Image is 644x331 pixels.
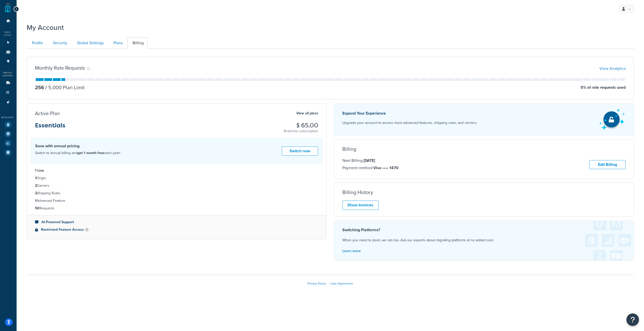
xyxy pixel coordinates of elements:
[3,16,14,26] li: Dashboard
[342,165,398,171] p: Payment method:
[35,206,318,211] li: Requests
[35,175,318,181] li: Origin
[35,191,318,196] li: Shipping Rules
[35,65,85,71] h3: Monthly Rate Requests
[328,281,329,286] span: |
[27,37,47,49] a: Profile
[72,37,108,49] a: Global Settings
[342,146,356,152] h3: Billing
[108,37,127,49] a: Plans
[373,165,398,171] strong: Visa •••• 1470
[307,281,326,286] a: Privacy Policy
[27,23,64,32] h1: My Account
[3,88,14,97] li: Shipping Rules
[581,84,626,91] p: 5 % of rate requests used
[35,198,318,204] li: Advanced Feature
[589,160,626,169] a: Edit Billing
[342,190,373,195] h3: Billing History
[5,3,11,13] a: ShipperHQ Home
[342,157,398,164] p: Next Billing:
[599,66,626,71] a: View Analytics
[35,206,39,211] strong: 5K
[127,37,148,49] a: Billing
[3,38,14,47] li: Websites
[35,175,36,181] strong: 1
[35,84,44,91] p: 256
[45,84,47,91] span: /
[342,248,361,254] a: Learn more
[35,183,37,188] strong: 2
[331,281,353,286] a: User Agreement
[3,98,14,107] li: Advanced Features
[284,122,318,129] h3: $ 65.00
[35,198,36,203] strong: 1
[3,129,14,138] li: Marketplace
[35,183,318,188] li: Carriers
[35,168,44,173] strong: 1 Live
[626,313,639,326] button: Open Resource Center
[282,147,318,156] a: Switch now
[35,111,60,116] h3: Active Plan
[342,110,477,117] p: Expand Your Experience
[35,191,37,196] strong: 2
[342,227,626,233] h4: Switching Platforms?
[48,37,71,49] a: Security
[364,158,375,163] strong: [DATE]
[342,201,379,210] a: Show Invoices
[35,219,318,225] li: AI-Powered Support
[284,129,318,134] p: Braintree subscription
[3,48,14,57] li: Origins
[35,122,65,133] h3: Essentials
[77,150,104,156] strong: get 1 month free
[296,110,318,117] a: View all plans
[3,148,14,157] li: Help Docs
[44,84,85,91] p: 5,000 Plan Limit
[3,120,14,129] li: Test Your Rates
[35,143,120,149] h4: Save with annual pricing
[35,150,120,156] p: Switch to annual billing and each year!
[3,57,14,66] li: Pickup Locations
[35,227,318,232] li: Restricted Feature Access
[3,139,14,148] li: Analytics
[334,103,634,135] a: Expand Your Experience Upgrade your account to access more advanced features, shipping rules, and...
[342,237,626,244] p: When you need to pivot, we can too. Ask our experts about migrating platforms at no added cost.
[3,78,14,88] li: Carriers
[342,119,477,126] p: Upgrade your account to access more advanced features, shipping rules, and carriers.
